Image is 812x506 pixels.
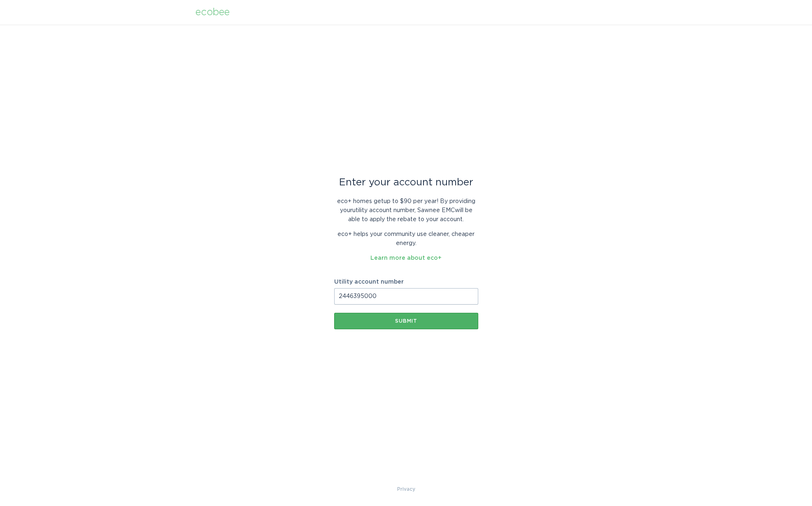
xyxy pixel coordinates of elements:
[338,319,474,323] div: Submit
[334,197,478,224] p: eco+ homes get up to $90 per year ! By providing your utility account number , Sawnee EMC will be...
[397,485,415,494] a: Privacy Policy & Terms of Use
[370,255,442,261] a: Learn more about eco+
[195,8,230,17] div: ecobee
[334,230,478,248] p: eco+ helps your community use cleaner, cheaper energy.
[334,313,478,329] button: Submit
[334,279,478,285] label: Utility account number
[334,178,478,187] div: Enter your account number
